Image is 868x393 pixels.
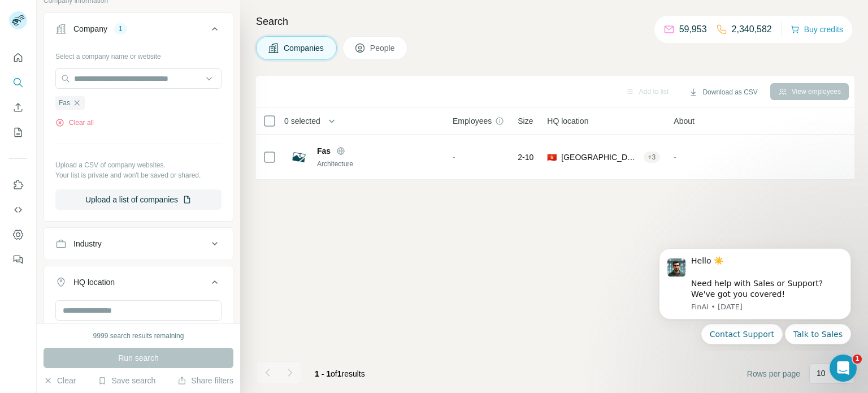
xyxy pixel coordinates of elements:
p: Upload a CSV of company websites. [55,160,222,170]
span: 2-10 [518,152,533,163]
button: Use Surfe on LinkedIn [9,175,27,195]
button: Quick start [9,47,27,68]
button: Industry [44,230,233,257]
button: Save search [98,375,155,386]
span: 1 - 1 [315,369,331,378]
p: 59,953 [679,23,707,36]
iframe: Intercom notifications message [642,239,868,351]
button: Enrich CSV [9,97,27,118]
span: 0 selected [284,115,320,127]
div: Select a company name or website [55,47,222,62]
span: of [331,369,337,378]
div: HQ location [73,277,115,288]
span: HQ location [547,115,588,127]
span: 🇭🇰 [547,152,557,163]
span: 1 [337,369,342,378]
span: Rows per page [747,368,800,379]
span: results [315,369,365,378]
p: Your list is private and won't be saved or shared. [55,170,222,180]
div: + 3 [644,152,661,162]
button: HQ location [44,269,233,300]
img: Logo of Fas [290,148,308,166]
span: - [453,153,455,162]
button: Use Surfe API [9,200,27,220]
span: Size [518,115,533,127]
span: Fas [59,98,70,108]
button: Dashboard [9,224,27,245]
p: 2,340,582 [732,23,772,36]
span: [GEOGRAPHIC_DATA], [PERSON_NAME] [561,152,639,163]
button: Buy credits [791,21,843,37]
div: Company [73,23,107,34]
span: Fas [317,145,331,157]
span: People [370,42,396,54]
button: Company1 [44,15,233,47]
button: Download as CSV [681,84,765,101]
button: Share filters [177,375,233,386]
button: My lists [9,122,27,142]
button: Clear all [55,118,94,128]
div: Industry [73,238,102,249]
button: Search [9,72,27,93]
span: 1 [853,355,862,364]
span: About [674,115,695,127]
button: Feedback [9,249,27,270]
iframe: Intercom live chat [830,355,857,382]
button: Upload a list of companies [55,189,222,210]
button: Clear [44,375,76,386]
h4: Search [256,14,854,29]
div: 1 [114,24,127,34]
p: 10 [817,368,826,379]
span: Employees [453,115,492,127]
div: Architecture [317,159,439,169]
div: 9999 search results remaining [93,331,184,341]
span: - [674,153,676,162]
span: Companies [284,42,325,54]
